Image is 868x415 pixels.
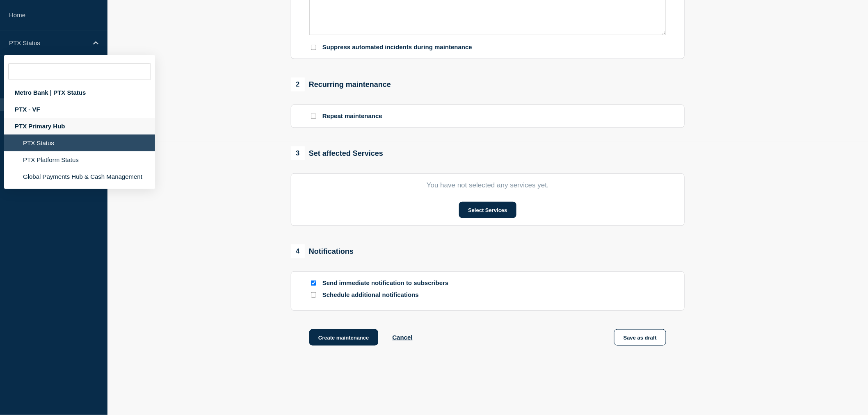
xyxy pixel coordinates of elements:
[4,101,155,118] div: PTX - VF
[4,118,155,135] div: PTX Primary Hub
[393,334,413,341] button: Cancel
[309,329,378,346] button: Create maintenance
[322,43,472,51] p: Suppress automated incidents during maintenance
[311,280,316,286] input: Send immediate notification to subscribers
[614,329,666,346] button: Save as draft
[311,45,316,50] input: Suppress automated incidents during maintenance
[459,202,516,218] button: Select Services
[291,244,305,258] span: 4
[311,114,316,119] input: Repeat maintenance
[291,78,305,91] span: 2
[322,279,454,287] p: Send immediate notification to subscribers
[4,135,155,151] li: PTX Status
[4,84,155,101] div: Metro Bank | PTX Status
[309,181,666,189] p: You have not selected any services yet.
[291,146,383,160] div: Set affected Services
[9,39,88,46] p: PTX Status
[4,151,155,168] li: PTX Platform Status
[311,292,316,298] input: Schedule additional notifications
[322,112,382,120] p: Repeat maintenance
[322,291,454,299] p: Schedule additional notifications
[291,146,305,160] span: 3
[4,168,155,185] li: Global Payments Hub & Cash Management
[291,244,354,258] div: Notifications
[291,78,391,91] div: Recurring maintenance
